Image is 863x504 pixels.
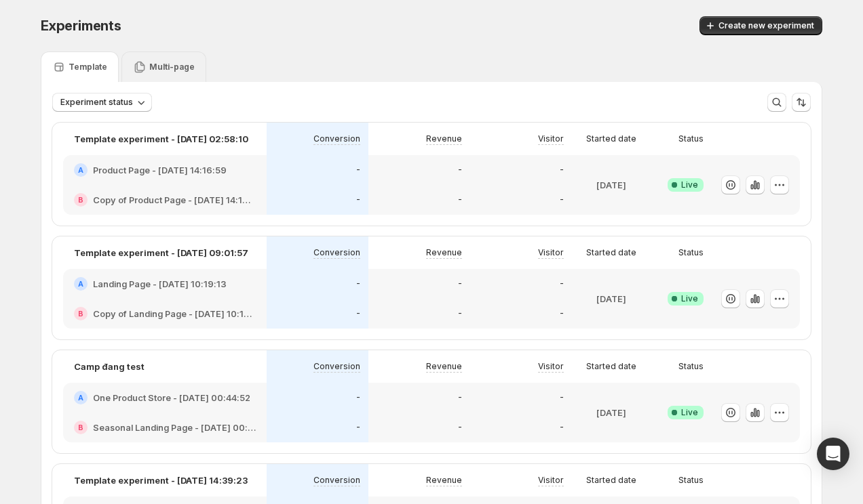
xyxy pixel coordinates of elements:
[426,133,462,144] p: Revenue
[458,278,462,289] p: -
[74,360,145,373] p: Camp đang test
[356,392,360,403] p: -
[313,475,360,486] p: Conversion
[313,133,360,144] p: Conversion
[678,361,704,372] p: Status
[78,196,83,204] h2: B
[356,308,360,319] p: -
[74,474,248,487] p: Template experiment - [DATE] 14:39:23
[149,62,195,72] p: Multi-page
[356,165,360,175] p: -
[356,278,360,289] p: -
[93,307,256,320] h2: Copy of Landing Page - [DATE] 10:19:13
[93,277,227,291] h2: Landing Page - [DATE] 10:19:13
[817,438,849,470] div: Open Intercom Messenger
[74,132,248,146] p: Template experiment - [DATE] 02:58:10
[313,247,360,258] p: Conversion
[93,421,256,434] h2: Seasonal Landing Page - [DATE] 00:45:50
[356,194,360,205] p: -
[586,247,636,258] p: Started date
[538,475,564,486] p: Visitor
[458,194,462,205] p: -
[458,165,462,175] p: -
[538,133,564,144] p: Visitor
[586,475,636,486] p: Started date
[41,18,121,34] span: Experiments
[699,16,822,35] button: Create new experiment
[426,361,462,372] p: Revenue
[596,292,626,306] p: [DATE]
[678,133,704,144] p: Status
[93,163,227,177] h2: Product Page - [DATE] 14:16:59
[560,392,564,403] p: -
[458,392,462,403] p: -
[678,247,704,258] p: Status
[681,180,698,190] span: Live
[426,247,462,258] p: Revenue
[560,278,564,289] p: -
[69,62,107,72] p: Template
[78,166,83,174] h2: A
[52,93,152,112] button: Experiment status
[78,394,83,402] h2: A
[681,293,698,304] span: Live
[586,133,636,144] p: Started date
[458,422,462,433] p: -
[560,308,564,319] p: -
[538,361,564,372] p: Visitor
[78,310,83,318] h2: B
[60,97,133,108] span: Experiment status
[538,247,564,258] p: Visitor
[718,20,814,31] span: Create new experiment
[93,391,250,404] h2: One Product Store - [DATE] 00:44:52
[560,194,564,205] p: -
[560,165,564,175] p: -
[596,178,626,192] p: [DATE]
[560,422,564,433] p: -
[93,193,256,207] h2: Copy of Product Page - [DATE] 14:16:59
[681,407,698,418] span: Live
[678,475,704,486] p: Status
[313,361,360,372] p: Conversion
[74,246,248,259] p: Template experiment - [DATE] 09:01:57
[596,406,626,419] p: [DATE]
[78,280,83,288] h2: A
[586,361,636,372] p: Started date
[356,422,360,433] p: -
[458,308,462,319] p: -
[78,423,83,432] h2: B
[426,475,462,486] p: Revenue
[792,93,811,112] button: Sort the results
